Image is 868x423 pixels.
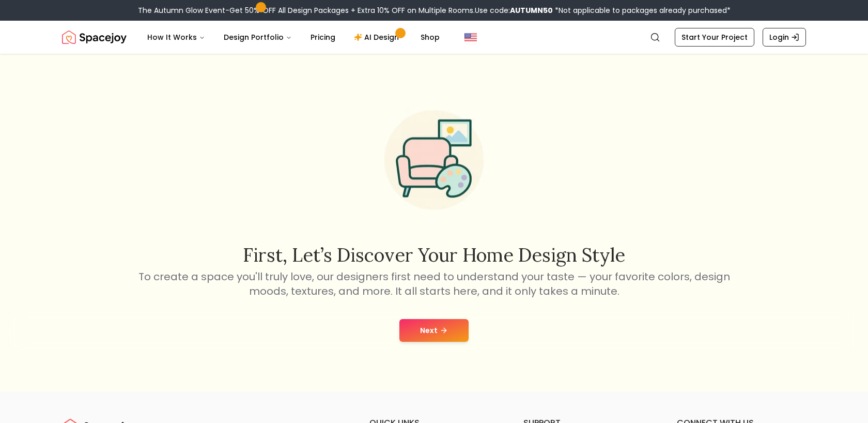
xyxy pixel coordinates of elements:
img: Spacejoy Logo [62,27,127,48]
nav: Main [139,27,448,48]
a: Spacejoy [62,27,127,48]
button: How It Works [139,27,213,48]
a: Pricing [302,27,344,48]
nav: Global [62,21,806,54]
img: Start Style Quiz Illustration [368,94,500,226]
a: AI Design [346,27,410,48]
a: Shop [412,27,448,48]
img: United States [464,31,477,43]
span: Use code: [475,5,553,16]
a: Start Your Project [675,28,754,47]
button: Next [399,319,469,342]
p: To create a space you'll truly love, our designers first need to understand your taste — your fav... [136,269,732,298]
b: AUTUMN50 [510,5,553,16]
h2: First, let’s discover your home design style [136,245,732,265]
a: Login [763,28,806,47]
div: The Autumn Glow Event-Get 50% OFF All Design Packages + Extra 10% OFF on Multiple Rooms. [138,5,731,16]
button: Design Portfolio [215,27,300,48]
span: *Not applicable to packages already purchased* [553,5,731,16]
